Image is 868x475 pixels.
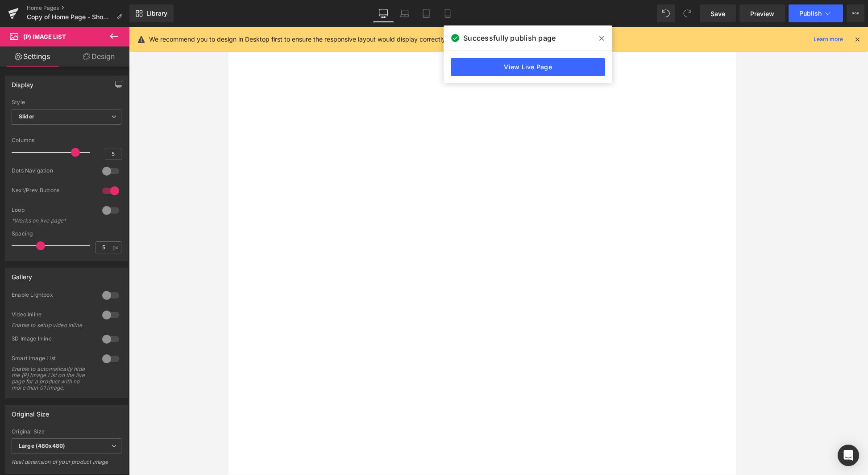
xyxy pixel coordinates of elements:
[789,4,843,22] button: Publish
[12,458,121,471] div: Real dimension of your product image
[27,4,129,12] a: Home Pages
[12,311,93,320] div: Video Inline
[66,46,131,67] a: Design
[415,4,437,22] a: Tablet
[19,113,34,120] b: Slider
[657,4,675,22] button: Undo
[12,99,121,105] div: Style
[373,4,394,22] a: Desktop
[739,4,785,22] a: Preview
[12,335,93,345] div: 3D Image Inline
[146,9,167,17] span: Library
[12,366,92,391] div: Enable to automatically hide the (P) Image List on the live page for a product with no more than ...
[437,4,458,22] a: Mobile
[710,9,725,18] span: Save
[451,58,605,76] a: View Live Page
[19,442,65,449] b: Large (480x480)
[149,34,557,44] p: We recommend you to design in Desktop first to ensure the responsive layout would display correct...
[799,10,822,17] span: Publish
[12,268,32,281] div: Gallery
[12,429,121,435] div: Original Size
[838,445,859,466] div: Open Intercom Messenger
[810,34,847,45] a: Learn more
[12,187,93,196] div: Next/Prev Buttons
[129,4,174,22] a: New Library
[12,206,93,216] div: Loop
[463,33,556,43] span: Successfully publish page
[27,13,112,21] span: Copy of Home Page - Showing all products OLD WAYS
[12,218,92,224] div: *Works on live page*
[847,4,864,22] button: More
[394,4,415,22] a: Laptop
[12,405,49,418] div: Original Size
[12,167,93,177] div: Dots Navigation
[12,76,33,88] div: Display
[12,137,121,143] div: Columns
[12,231,121,237] div: Spacing
[112,244,120,250] span: px
[23,33,66,40] span: (P) Image List
[12,291,93,301] div: Enable Lightbox
[12,322,92,328] div: Enable to setup video inline
[12,355,93,364] div: Smart Image List
[750,9,774,18] span: Preview
[678,4,696,22] button: Redo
